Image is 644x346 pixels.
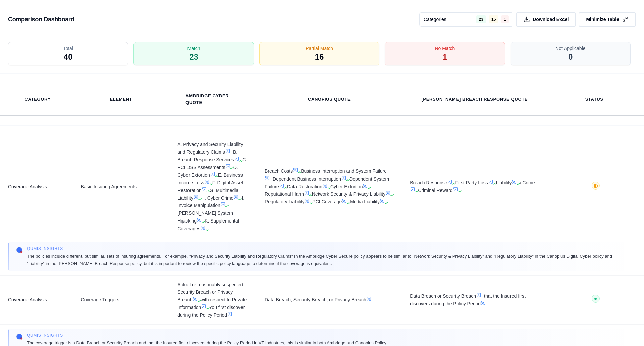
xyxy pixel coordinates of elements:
span: Partial Match [306,45,333,52]
span: 0 [568,52,573,62]
th: Ambridge Cyber Quote [177,89,249,110]
span: The policies include different, but similar, sets of insuring agreements. For example, "Privacy a... [27,253,628,267]
span: ◐ [593,183,598,188]
span: Breach Response First Party Loss Liability eCrime Criminal Reward [410,179,539,194]
span: 1 [443,52,447,62]
span: Breach Costs Business Interruption and System Failure Dependent Business Interruption Dependent S... [265,167,394,206]
span: Match [187,45,200,52]
span: Actual or reasonably suspected Security Breach or Privacy Breach with respect to Private Informat... [177,281,249,319]
span: 23 [189,52,198,62]
th: Status [577,92,611,107]
span: A. Privacy and Security Liability and Regulatory Claims B. Breach Response Services C. PCI DSS As... [177,141,249,232]
span: Basic Insuring Agreements [81,183,162,191]
span: Data Breach, Security Breach, or Privacy Breach [265,296,394,304]
button: ◐ [592,182,600,192]
span: Qumis INSIGHTS [27,333,386,338]
th: Element [102,92,141,107]
th: Canopius Quote [300,92,359,107]
span: 16 [315,52,324,62]
span: ● [594,296,597,301]
button: ● [592,295,600,305]
span: Coverage Triggers [81,296,162,304]
th: [PERSON_NAME] Breach Response Quote [413,92,536,107]
span: Data Breach or Security Breach that the Insured first discovers during the Policy Period [410,292,539,308]
span: Qumis INSIGHTS [27,246,628,251]
span: Not Applicable [555,45,586,52]
span: No Match [435,45,455,52]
